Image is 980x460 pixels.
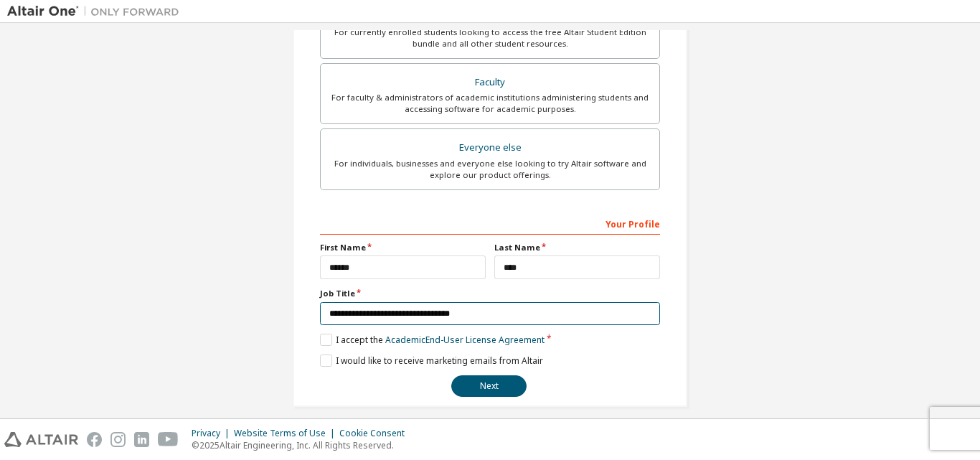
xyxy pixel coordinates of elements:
[110,432,126,447] img: instagram.svg
[339,428,413,439] div: Cookie Consent
[134,432,149,447] img: linkedin.svg
[329,72,651,93] div: Faculty
[192,428,234,439] div: Privacy
[320,355,543,367] label: I would like to receive marketing emails from Altair
[329,27,651,50] div: For currently enrolled students looking to access the free Altair Student Edition bundle and all ...
[329,138,651,158] div: Everyone else
[87,432,102,447] img: facebook.svg
[320,334,545,346] label: I accept the
[329,158,651,181] div: For individuals, businesses and everyone else looking to try Altair software and explore our prod...
[320,242,486,253] label: First Name
[329,92,651,115] div: For faculty & administrators of academic institutions administering students and accessing softwa...
[7,4,187,19] img: Altair One
[158,432,179,447] img: youtube.svg
[234,428,339,439] div: Website Terms of Use
[494,242,660,253] label: Last Name
[320,288,660,299] label: Job Title
[451,375,527,397] button: Next
[192,439,413,451] p: © 2025 Altair Engineering, Inc. All Rights Reserved.
[320,212,660,235] div: Your Profile
[385,334,545,346] a: Academic End-User License Agreement
[4,432,78,447] img: altair_logo.svg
